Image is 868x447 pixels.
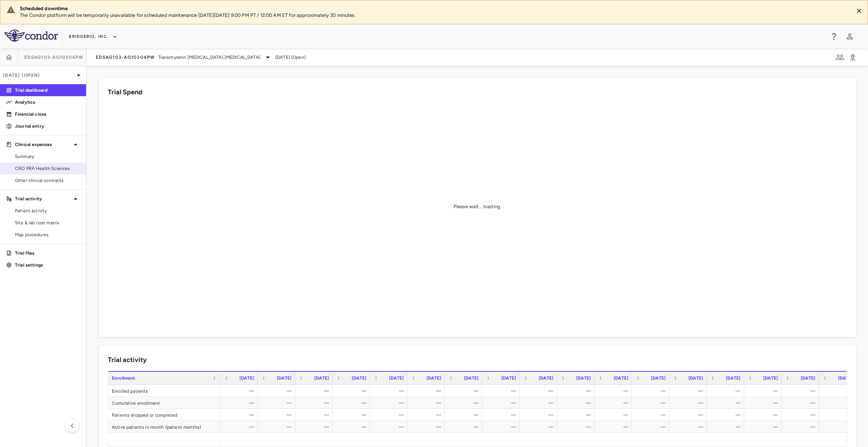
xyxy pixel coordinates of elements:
[339,385,366,397] div: —
[639,385,666,397] div: —
[853,5,865,16] button: Close
[763,375,778,381] span: [DATE]
[639,409,666,421] div: —
[108,421,220,432] div: Active patients in month (patient months)
[801,375,815,381] span: [DATE]
[452,397,479,409] div: —
[265,397,291,409] div: —
[452,409,479,421] div: —
[15,219,80,226] span: Site & lab cost matrix
[20,5,847,12] div: Scheduled downtime
[15,99,80,106] p: Analytics
[751,409,778,421] div: —
[788,421,815,433] div: —
[651,375,666,381] span: [DATE]
[751,385,778,397] div: —
[713,397,740,409] div: —
[302,409,329,421] div: —
[489,397,516,409] div: —
[464,375,479,381] span: [DATE]
[713,385,740,397] div: —
[564,385,591,397] div: —
[314,375,329,381] span: [DATE]
[3,72,74,79] p: [DATE] (Open)
[826,421,853,433] div: —
[4,30,58,42] img: logo-full-SnFGN8VE.png
[788,385,815,397] div: —
[414,421,441,433] div: —
[15,262,80,268] p: Trial settings
[377,409,404,421] div: —
[108,385,220,396] div: Enrolled patients
[826,397,853,409] div: —
[713,409,740,421] div: —
[108,355,147,365] h6: Trial activity
[453,203,501,210] div: Please wait... loading.
[339,409,366,421] div: —
[713,421,740,433] div: —
[352,375,366,381] span: [DATE]
[15,231,80,238] span: Map procedures
[377,385,404,397] div: —
[788,397,815,409] div: —
[526,421,553,433] div: —
[489,409,516,421] div: —
[826,385,853,397] div: —
[751,421,778,433] div: —
[15,111,80,118] p: Financial close
[15,153,80,160] span: Summary
[414,385,441,397] div: —
[452,421,479,433] div: —
[265,385,291,397] div: —
[639,397,666,409] div: —
[614,375,628,381] span: [DATE]
[227,397,254,409] div: —
[377,421,404,433] div: —
[526,385,553,397] div: —
[377,397,404,409] div: —
[414,409,441,421] div: —
[15,165,80,172] span: CRO PRA Health Sciences
[564,397,591,409] div: —
[15,195,71,202] p: Trial activity
[576,375,591,381] span: [DATE]
[108,397,220,408] div: Cumulative enrollment
[227,409,254,421] div: —
[564,421,591,433] div: —
[227,421,254,433] div: —
[96,54,155,60] span: EDSAG103-AG10304PW
[239,375,254,381] span: [DATE]
[564,409,591,421] div: —
[676,397,703,409] div: —
[452,385,479,397] div: —
[15,141,71,148] p: Clinical expenses
[526,397,553,409] div: —
[108,409,220,420] div: Patients dropped or completed
[788,409,815,421] div: —
[69,31,117,43] button: BridgeBio, Inc.
[339,397,366,409] div: —
[539,375,553,381] span: [DATE]
[112,375,135,381] span: Enrollment
[601,421,628,433] div: —
[751,397,778,409] div: —
[15,177,80,184] span: Other clinical contracts
[20,12,847,19] p: The Condor platform will be temporarily unavailable for scheduled maintenance [DATE][DATE] 9:00 P...
[265,409,291,421] div: —
[15,123,80,130] p: Journal entry
[676,409,703,421] div: —
[601,397,628,409] div: —
[15,250,80,256] p: Trial files
[265,421,291,433] div: —
[826,409,853,421] div: —
[501,375,516,381] span: [DATE]
[601,385,628,397] div: —
[489,421,516,433] div: —
[158,54,260,61] span: Transthyretin [MEDICAL_DATA] [MEDICAL_DATA]
[688,375,703,381] span: [DATE]
[676,385,703,397] div: —
[838,375,853,381] span: [DATE]
[676,421,703,433] div: —
[108,87,143,97] h6: Trial Spend
[639,421,666,433] div: —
